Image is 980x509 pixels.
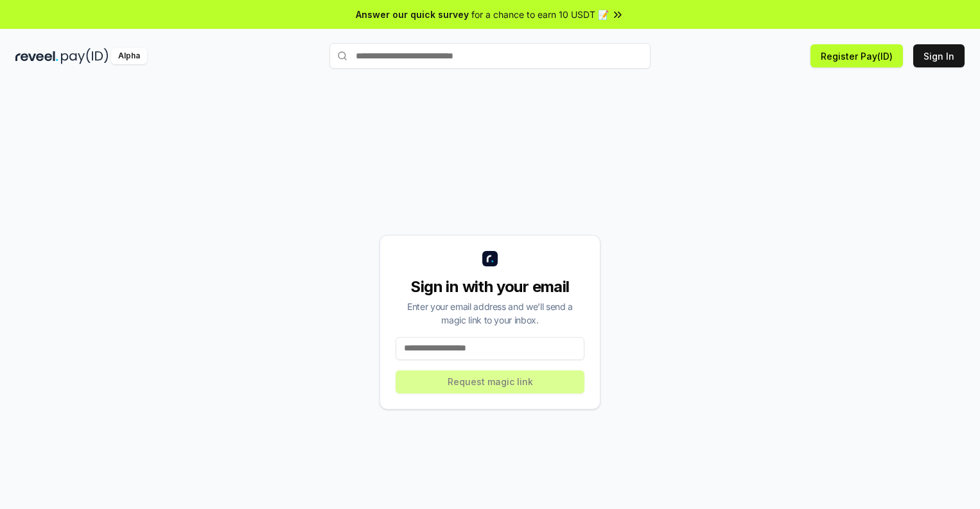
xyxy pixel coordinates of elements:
span: Answer our quick survey [356,8,469,21]
div: Enter your email address and we’ll send a magic link to your inbox. [396,300,584,327]
span: for a chance to earn 10 USDT 📝 [471,8,609,21]
img: logo_small [482,251,498,266]
div: Alpha [111,48,147,64]
button: Register Pay(ID) [810,44,903,67]
div: Sign in with your email [396,277,584,297]
button: Sign In [913,44,965,67]
img: pay_id [61,48,109,64]
img: reveel_dark [15,48,58,64]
